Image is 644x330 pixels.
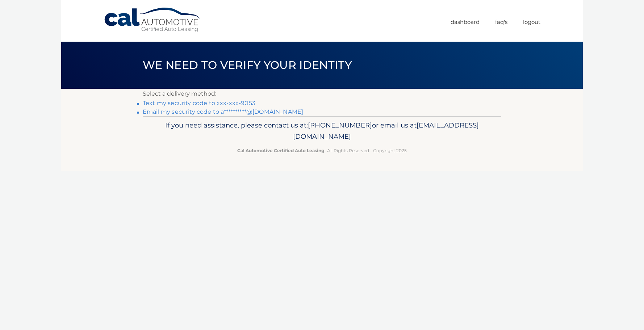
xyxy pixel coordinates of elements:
span: [PHONE_NUMBER] [308,121,372,129]
a: Text my security code to xxx-xxx-9053 [143,100,255,106]
p: Select a delivery method: [143,89,501,99]
span: We need to verify your identity [143,58,352,72]
p: - All Rights Reserved - Copyright 2025 [147,147,497,154]
a: Cal Automotive [104,7,201,33]
a: FAQ's [495,16,507,28]
a: Logout [523,16,540,28]
strong: Cal Automotive Certified Auto Leasing [237,148,324,153]
a: Dashboard [451,16,480,28]
a: Email my security code to a**********@[DOMAIN_NAME] [143,108,303,115]
p: If you need assistance, please contact us at: or email us at [147,120,497,143]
